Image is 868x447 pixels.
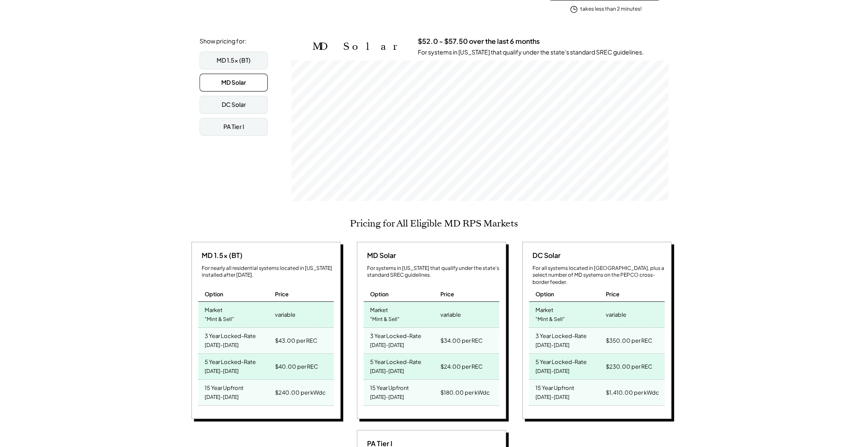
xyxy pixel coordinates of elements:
div: For all systems located in [GEOGRAPHIC_DATA], plus a select number of MD systems on the PEPCO cro... [532,265,665,286]
div: $350.00 per REC [606,335,652,347]
div: $40.00 per REC [275,361,318,372]
div: Market [205,304,223,314]
div: $43.00 per REC [275,335,317,347]
div: variable [440,309,461,321]
div: "Mint & Sell" [205,314,234,325]
h2: Pricing for All Eligible MD RPS Markets [350,218,518,229]
div: 5 Year Locked-Rate [535,356,587,366]
div: Option [370,290,389,298]
div: $230.00 per REC [606,361,652,372]
div: [DATE]-[DATE] [370,366,404,377]
h3: $52.0 - $57.50 over the last 6 months [418,37,540,46]
div: [DATE]-[DATE] [535,392,570,403]
div: PA Tier I [223,123,244,131]
div: variable [606,309,626,321]
div: 15 Year Upfront [370,382,409,392]
div: MD Solar [364,251,396,260]
div: 15 Year Upfront [205,382,243,392]
div: [DATE]-[DATE] [535,340,570,351]
div: Show pricing for: [200,37,246,46]
div: Price [275,290,289,298]
div: 3 Year Locked-Rate [370,330,421,340]
h2: MD Solar [312,40,405,53]
div: [DATE]-[DATE] [205,340,239,351]
div: variable [275,309,295,321]
div: MD 1.5x (BT) [217,56,251,65]
div: [DATE]-[DATE] [205,366,239,377]
div: "Mint & Sell" [535,314,565,325]
div: 3 Year Locked-Rate [205,330,256,340]
div: $180.00 per kWdc [440,387,490,398]
div: 5 Year Locked-Rate [205,356,256,366]
div: For systems in [US_STATE] that qualify under the state's standard SREC guidelines. [367,265,499,279]
div: Price [440,290,454,298]
div: Option [205,290,223,298]
div: Price [606,290,619,298]
div: takes less than 2 minutes! [580,6,642,13]
div: For nearly all residential systems located in [US_STATE] installed after [DATE]. [202,265,334,279]
div: 15 Year Upfront [535,382,574,392]
div: Market [535,304,553,314]
div: DC Solar [222,100,246,109]
div: Market [370,304,388,314]
div: $24.00 per REC [440,361,483,372]
div: [DATE]-[DATE] [370,340,404,351]
div: MD Solar [221,78,246,87]
div: MD 1.5x (BT) [198,251,243,260]
div: "Mint & Sell" [370,314,399,325]
div: $34.00 per REC [440,335,483,347]
div: DC Solar [529,251,561,260]
div: For systems in [US_STATE] that qualify under the state's standard SREC guidelines. [418,48,644,57]
div: $240.00 per kWdc [275,387,326,398]
div: [DATE]-[DATE] [535,366,570,377]
div: $1,410.00 per kWdc [606,387,659,398]
div: [DATE]-[DATE] [205,392,239,403]
div: [DATE]-[DATE] [370,392,404,403]
div: Option [535,290,554,298]
div: 5 Year Locked-Rate [370,356,421,366]
div: 3 Year Locked-Rate [535,330,587,340]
